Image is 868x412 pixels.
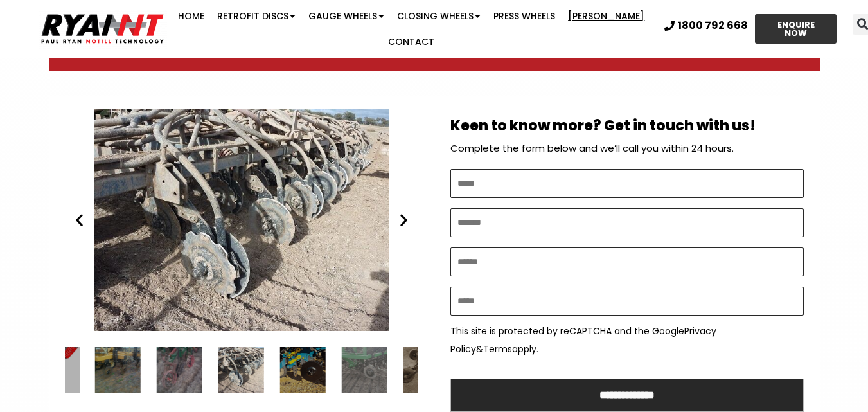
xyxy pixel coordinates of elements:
div: Previous slide [71,212,87,228]
h2: Keen to know more? Get in touch with us! [450,119,804,133]
span: 1800 792 668 [678,21,748,31]
a: Retrofit Discs [211,3,302,29]
div: 10 / 34 [218,347,264,393]
p: Complete the form below and we’ll call you within 24 hours. [450,139,804,157]
div: 7 / 34 [33,347,79,393]
div: Ryan NT (RFM NT) Double Disc [65,109,418,331]
img: Ryan NT logo [39,9,167,49]
a: [PERSON_NAME] [562,3,651,29]
div: 8 / 34 [95,347,141,393]
a: Terms [483,343,512,355]
div: 10 / 34 [65,109,418,331]
a: ENQUIRE NOW [755,14,837,44]
div: Ryan NT (RFM NT) Double Disc [218,347,264,393]
a: Closing Wheels [391,3,487,29]
span: ENQUIRE NOW [766,21,826,37]
div: Slides [65,109,418,331]
div: 12 / 34 [342,347,387,393]
div: Slides Slides [65,347,418,393]
a: Contact [382,29,441,55]
a: Press Wheels [487,3,562,29]
div: 13 / 34 [403,347,448,393]
p: This site is protected by reCAPTCHA and the Google & apply. [450,322,804,358]
a: Gauge Wheels [302,3,391,29]
div: Next slide [396,212,412,228]
a: 1800 792 668 [664,21,748,31]
a: Home [172,3,211,29]
div: 9 / 34 [157,347,202,393]
nav: Menu [168,3,655,55]
div: 11 / 34 [280,347,326,393]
